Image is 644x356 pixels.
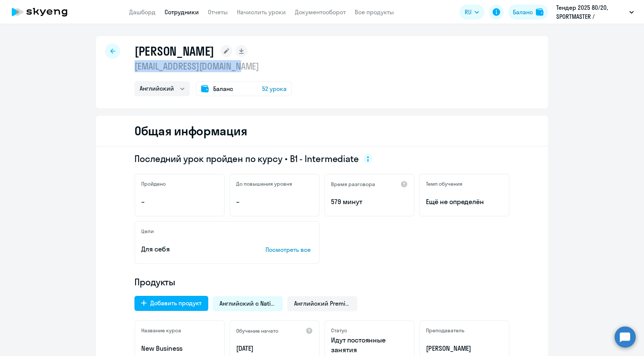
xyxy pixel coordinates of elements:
span: Баланс [213,84,233,93]
h4: Продукты [134,276,510,288]
h5: Время разговора [331,181,375,188]
h5: Цели [141,228,154,235]
p: – [236,197,313,207]
p: [EMAIL_ADDRESS][DOMAIN_NAME] [134,60,292,72]
a: Дашборд [129,8,156,16]
button: Балансbalance [508,5,548,20]
a: Начислить уроки [237,8,286,16]
span: Английский Premium [294,299,351,308]
h5: Пройдено [141,180,166,187]
span: Ещё не определён [426,197,503,207]
h5: До повышения уровня [236,180,292,187]
h5: Темп обучения [426,180,462,187]
h5: Обучение начато [236,327,278,334]
button: Добавить продукт [134,296,208,311]
span: Последний урок пройден по курсу • B1 - Intermediate [134,153,359,165]
h5: Преподаватель [426,327,464,334]
span: Английский с Native [220,299,276,308]
div: Баланс [513,8,533,17]
a: Все продукты [355,8,394,16]
span: 52 урока [262,84,287,93]
span: RU [465,8,472,17]
a: Отчеты [208,8,228,16]
img: balance [536,8,543,16]
h2: Общая информация [134,123,247,138]
button: RU [459,5,484,20]
button: Тендер 2025 80/20, SPORTMASTER / Спортмастер [552,3,638,21]
h1: [PERSON_NAME] [134,44,214,59]
h5: Статус [331,327,347,334]
p: Посмотреть все [266,245,313,254]
p: Для себя [141,244,242,254]
a: Сотрудники [165,8,199,16]
p: Тендер 2025 80/20, SPORTMASTER / Спортмастер [556,3,626,21]
p: New Business [141,344,218,353]
p: [DATE] [236,344,313,353]
p: 579 минут [331,197,408,207]
div: Добавить продукт [150,298,201,308]
p: – [141,197,218,207]
h5: Название курса [141,327,181,334]
p: [PERSON_NAME] [426,344,503,353]
p: Идут постоянные занятия [331,335,408,355]
a: Документооборот [295,8,346,16]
